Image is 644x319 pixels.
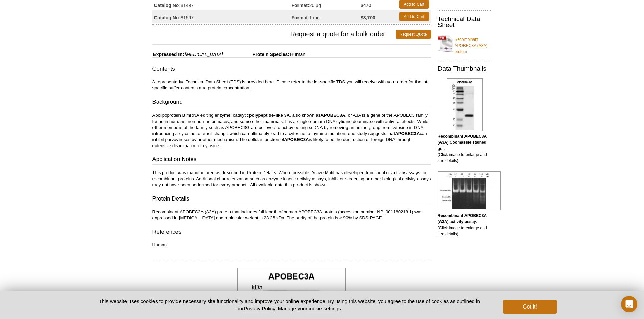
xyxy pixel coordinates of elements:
[87,298,492,312] p: This website uses cookies to provide necessary site functionality and improve your online experie...
[152,98,431,107] h3: Background
[152,155,431,165] h3: Application Notes
[438,65,492,72] h2: Data Thumbnails
[307,305,341,311] button: cookie settings
[224,52,289,57] span: Protein Species:
[249,113,290,118] strong: polypeptide-like 3A
[438,213,487,224] b: Recombinant APOBEC3A (A3A) activity assay.
[438,213,492,237] p: (Click image to enlarge and see details).
[152,10,292,23] td: 81597
[152,52,184,57] span: Expressed In:
[244,305,275,311] a: Privacy Policy
[154,2,181,8] strong: Catalog No:
[284,137,309,142] strong: APOBEC3A
[292,15,309,21] strong: Format:
[292,10,361,23] td: 1 mg
[399,12,429,21] a: Add to Cart
[438,32,492,55] a: Recombinant APOBEC3A (A3A) protein
[152,209,431,221] p: Recombinant APOBEC3A (A3A) protein that includes full length of human APOBEC3A protein (accession...
[152,112,431,149] p: Apolipoprotein B mRNA editing enzyme, catalytic , also known as , or A3A is a gene of the APOBEC3...
[396,30,431,39] a: Request Quote
[447,78,483,131] img: Recombinant APOBEC3A (A3A) Coomassie gel
[289,52,305,57] span: Human
[152,170,431,188] p: This product was manufactured as described in Protein Details. Where possible, Active Motif has d...
[152,79,431,91] p: A representative Technical Data Sheet (TDS) is provided here. Please refer to the lot-specific TD...
[185,52,223,57] i: [MEDICAL_DATA]
[395,131,420,136] strong: APOBEC3A
[438,16,492,28] h2: Technical Data Sheet
[361,2,371,8] strong: $470
[154,15,181,21] strong: Catalog No:
[621,296,637,312] div: Open Intercom Messenger
[438,171,501,210] img: Recombinant APOBEC3A (A3A) activity assay
[152,30,396,39] span: Request a quote for a bulk order
[438,134,487,151] b: Recombinant APOBEC3A (A3A) Coomassie stained gel.
[438,133,492,164] p: (Click image to enlarge and see details).
[152,65,431,74] h3: Contents
[503,300,557,314] button: Got it!
[320,113,345,118] strong: APOBEC3A
[152,228,431,237] h3: References
[152,195,431,204] h3: Protein Details
[361,15,375,21] strong: $3,700
[152,242,431,248] p: Human
[292,2,309,8] strong: Format:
